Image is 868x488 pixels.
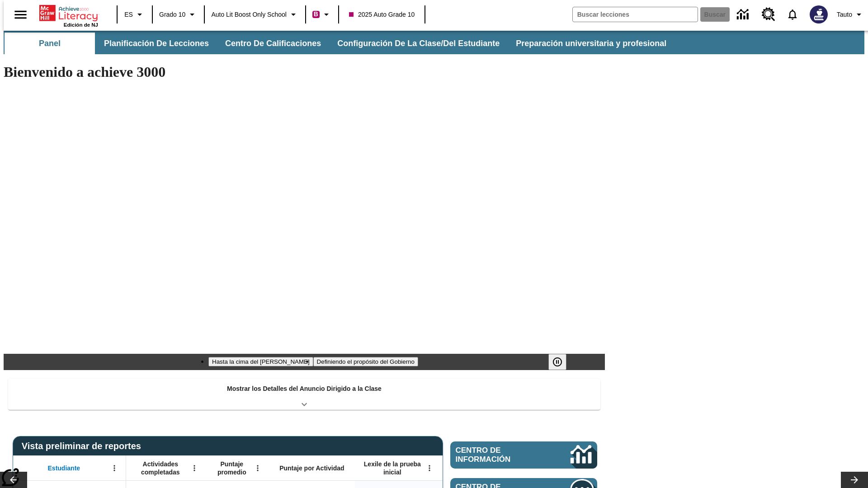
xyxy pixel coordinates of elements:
[64,22,98,28] span: Edición de NJ
[573,7,698,22] input: Buscar campo
[423,461,436,475] button: Abrir menú
[120,6,149,23] button: Lenguaje: ES, Selecciona un idioma
[548,354,566,370] button: Pausar
[833,6,868,23] button: Perfil/Configuración
[313,357,418,366] button: Diapositiva 2 Definiendo el propósito del Gobierno
[837,10,852,19] span: Tauto
[97,33,216,54] button: Planificación de lecciones
[210,460,254,476] span: Puntaje promedio
[804,3,833,26] button: Escoja un nuevo avatar
[810,5,828,23] img: Avatar
[4,64,605,80] h1: Bienvenido a achieve 3000
[4,31,864,54] div: Subbarra de navegación
[731,2,756,27] a: Centro de información
[8,379,600,410] div: Mostrar los Detalles del Anuncio Dirigido a la Clase
[456,446,540,464] span: Centro de información
[227,384,382,394] p: Mostrar los Detalles del Anuncio Dirigido a la Clase
[314,9,318,20] span: B
[108,461,121,475] button: Abrir menú
[251,461,264,475] button: Abrir menú
[349,10,415,19] span: 2025 Auto Grade 10
[330,33,507,54] button: Configuración de la clase/del estudiante
[131,460,190,476] span: Actividades completadas
[159,10,185,19] span: Grado 10
[124,10,133,19] span: ES
[781,3,804,26] a: Notificaciones
[208,6,302,23] button: Escuela: Auto Lit Boost only School, Seleccione su escuela
[7,1,34,28] button: Abrir el menú lateral
[188,461,201,475] button: Abrir menú
[4,33,675,54] div: Subbarra de navegación
[218,33,328,54] button: Centro de calificaciones
[756,2,781,27] a: Centro de recursos, Se abrirá en una pestaña nueva.
[48,464,80,472] span: Estudiante
[39,4,98,22] a: Portada
[5,33,95,54] button: Panel
[156,6,201,23] button: Grado: Grado 10, Elige un grado
[22,441,146,451] span: Vista preliminar de reportes
[39,3,98,28] div: Portada
[548,354,576,370] div: Pausar
[509,33,674,54] button: Preparación universitaria y profesional
[450,441,597,469] a: Centro de información
[211,10,287,19] span: Auto Lit Boost only School
[309,6,335,23] button: Boost El color de la clase es rojo violeta. Cambiar el color de la clase.
[359,460,425,476] span: Lexile de la prueba inicial
[279,464,344,472] span: Puntaje por Actividad
[841,472,868,488] button: Carrusel de lecciones, seguir
[208,357,313,366] button: Diapositiva 1 Hasta la cima del monte Tai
